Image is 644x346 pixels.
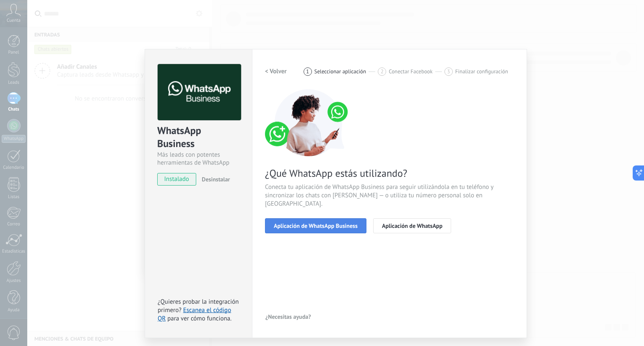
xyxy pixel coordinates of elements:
[381,68,384,75] span: 2
[167,315,231,323] span: para ver cómo funciona.
[265,310,312,323] button: ¿Necesitas ayuda?
[306,68,309,75] span: 1
[314,68,366,75] span: Seleccionar aplicación
[274,223,358,229] span: Aplicación de WhatsApp Business
[382,223,442,229] span: Aplicación de WhatsApp
[157,124,240,151] div: WhatsApp Business
[265,218,366,233] button: Aplicación de WhatsApp Business
[265,64,287,79] button: < Volver
[265,89,353,156] img: connect number
[202,176,230,183] span: Desinstalar
[265,314,311,320] span: ¿Necesitas ayuda?
[158,64,241,121] img: logo_main.png
[265,67,287,75] h2: < Volver
[455,68,508,75] span: Finalizar configuración
[265,167,514,180] span: ¿Qué WhatsApp estás utilizando?
[389,68,433,75] span: Conectar Facebook
[265,183,514,208] span: Conecta tu aplicación de WhatsApp Business para seguir utilizándola en tu teléfono y sincronizar ...
[158,173,196,186] span: instalado
[198,173,230,186] button: Desinstalar
[158,298,239,314] span: ¿Quieres probar la integración primero?
[373,218,451,233] button: Aplicación de WhatsApp
[158,306,231,323] a: Escanea el código QR
[157,151,240,167] div: Más leads con potentes herramientas de WhatsApp
[447,68,450,75] span: 3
